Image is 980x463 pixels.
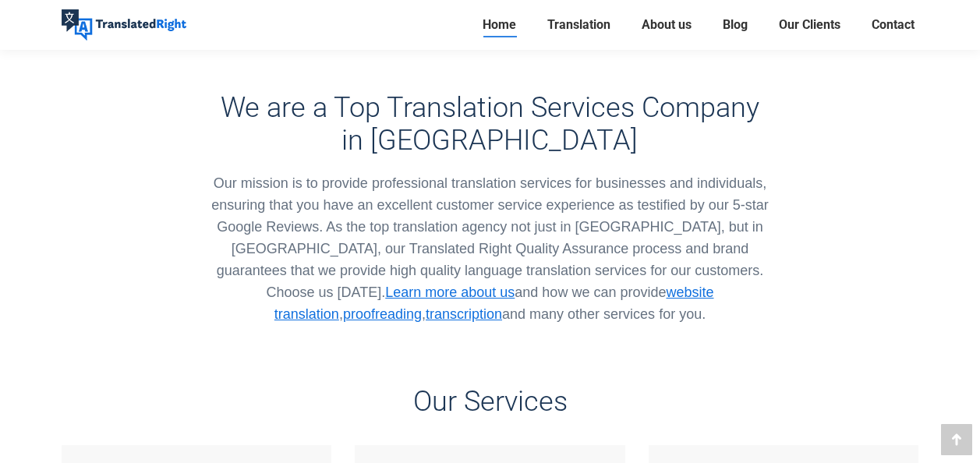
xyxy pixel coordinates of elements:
span: Our Clients [779,17,840,33]
img: Translated Right [62,9,186,41]
a: Contact [867,14,919,36]
a: proofreading [343,306,422,322]
h3: Our Services [62,385,919,418]
a: Learn more about us [385,285,515,300]
span: About us [642,17,692,33]
span: Translation [547,17,610,33]
a: Our Clients [774,14,845,36]
span: Blog [723,17,748,33]
span: Home [483,17,516,33]
div: Our mission is to provide professional translation services for businesses and individuals, ensur... [208,172,772,325]
h3: We are a Top Translation Services Company in [GEOGRAPHIC_DATA] [208,91,772,157]
a: Blog [718,14,752,36]
a: About us [637,14,696,36]
a: transcription [426,306,502,322]
a: Home [478,14,521,36]
span: Contact [872,17,915,33]
a: Translation [543,14,615,36]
